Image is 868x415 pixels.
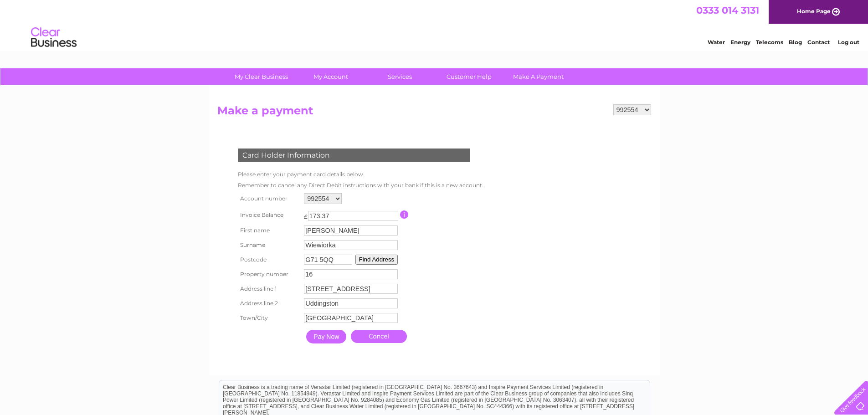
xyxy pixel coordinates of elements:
[238,149,470,162] div: Card Holder Information
[730,39,750,46] a: Energy
[224,68,299,85] a: My Clear Business
[838,39,859,46] a: Log out
[304,209,308,220] td: £
[236,191,302,206] th: Account number
[696,5,759,16] a: 0333 014 3131
[501,68,576,85] a: Make A Payment
[400,210,409,219] input: Information
[236,282,302,296] th: Address line 1
[31,24,77,51] img: logo.png
[219,5,650,44] div: Clear Business is a trading name of Verastar Limited (registered in [GEOGRAPHIC_DATA] No. 3667643...
[807,39,830,46] a: Contact
[236,296,302,311] th: Address line 2
[355,255,398,265] button: Find Address
[756,39,783,46] a: Telecoms
[236,238,302,252] th: Surname
[789,39,802,46] a: Blog
[351,330,407,343] a: Cancel
[293,68,368,85] a: My Account
[306,330,346,343] input: Pay Now
[236,267,302,282] th: Property number
[217,104,651,122] h2: Make a payment
[236,169,486,180] td: Please enter your payment card details below.
[236,180,486,191] td: Remember to cancel any Direct Debit instructions with your bank if this is a new account.
[236,223,302,238] th: First name
[236,311,302,325] th: Town/City
[431,68,507,85] a: Customer Help
[236,206,302,223] th: Invoice Balance
[236,252,302,267] th: Postcode
[708,39,725,46] a: Water
[362,68,437,85] a: Services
